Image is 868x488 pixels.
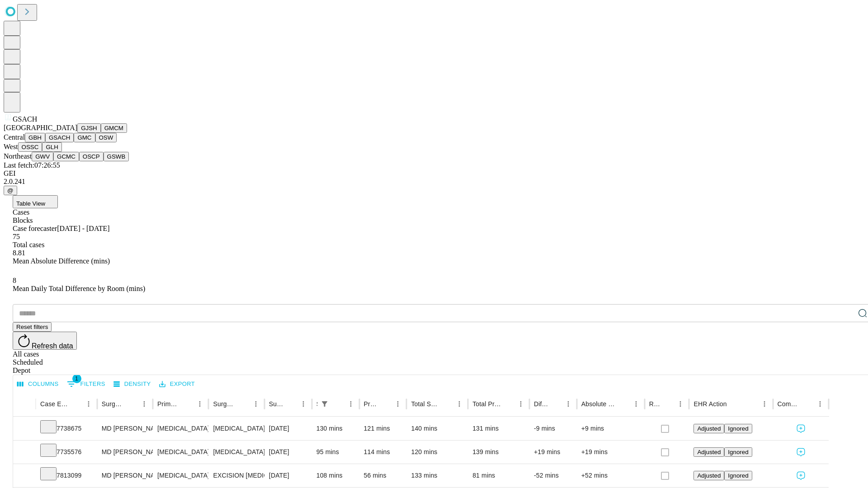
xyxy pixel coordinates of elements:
[316,464,355,487] div: 108 mins
[344,398,357,410] button: Menu
[269,400,283,408] div: Surgery Date
[104,152,129,161] button: GSWB
[4,152,32,160] span: Northeast
[440,398,453,410] button: Sort
[472,417,525,440] div: 131 mins
[13,225,57,232] span: Case forecaster
[697,472,721,479] span: Adjusted
[111,377,153,391] button: Density
[4,143,18,150] span: West
[4,124,77,131] span: [GEOGRAPHIC_DATA]
[102,464,148,487] div: MD [PERSON_NAME] [PERSON_NAME] Md
[4,133,25,141] span: Central
[411,441,463,464] div: 120 mins
[758,398,771,410] button: Menu
[316,417,355,440] div: 130 mins
[32,152,53,161] button: GWV
[674,398,687,410] button: Menu
[411,464,463,487] div: 133 mins
[269,464,307,487] div: [DATE]
[724,424,752,433] button: Ignored
[40,400,69,408] div: Case Epic Id
[318,398,331,410] button: Show filters
[13,277,16,284] span: 8
[649,400,661,408] div: Resolved in EHR
[364,417,402,440] div: 121 mins
[13,241,44,249] span: Total cases
[193,398,206,410] button: Menu
[101,123,127,133] button: GMCM
[697,449,721,455] span: Adjusted
[25,133,45,142] button: GBH
[213,400,236,408] div: Surgery Name
[392,398,404,410] button: Menu
[16,200,45,207] span: Table View
[13,257,110,265] span: Mean Absolute Difference (mins)
[364,464,402,487] div: 56 mins
[617,398,630,410] button: Sort
[724,447,752,457] button: Ignored
[472,464,525,487] div: 81 mins
[18,421,31,437] button: Expand
[53,152,79,161] button: GCMC
[4,161,60,169] span: Last fetch: 07:26:55
[502,398,514,410] button: Sort
[82,398,95,410] button: Menu
[125,398,138,410] button: Sort
[4,178,864,186] div: 2.0.241
[157,377,197,391] button: Export
[693,400,726,408] div: EHR Action
[379,398,392,410] button: Sort
[79,152,104,161] button: OSCP
[4,169,864,178] div: GEI
[213,464,259,487] div: EXCISION [MEDICAL_DATA] LESION EXCEPT [MEDICAL_DATA] SCALP NECK 4 PLUS CM
[40,464,93,487] div: 7813099
[472,441,525,464] div: 139 mins
[70,398,82,410] button: Sort
[661,398,674,410] button: Sort
[581,441,640,464] div: +19 mins
[549,398,562,410] button: Sort
[15,377,61,391] button: Select columns
[4,186,17,195] button: @
[534,417,572,440] div: -9 mins
[728,449,748,455] span: Ignored
[181,398,193,410] button: Sort
[814,398,826,410] button: Menu
[213,417,259,440] div: [MEDICAL_DATA] REPAIR [MEDICAL_DATA] INITIAL
[364,441,402,464] div: 114 mins
[40,417,93,440] div: 7738675
[411,400,439,408] div: Total Scheduled Duration
[250,398,262,410] button: Menu
[630,398,642,410] button: Menu
[157,441,204,464] div: [MEDICAL_DATA]
[102,417,148,440] div: MD [PERSON_NAME] [PERSON_NAME] Md
[724,471,752,480] button: Ignored
[74,133,95,142] button: GMC
[316,400,317,408] div: Scheduled In Room Duration
[213,441,259,464] div: [MEDICAL_DATA]
[13,322,52,332] button: Reset filters
[72,374,81,383] span: 1
[65,377,108,391] button: Show filters
[13,233,20,240] span: 75
[534,441,572,464] div: +19 mins
[102,441,148,464] div: MD [PERSON_NAME] [PERSON_NAME] Md
[534,464,572,487] div: -52 mins
[534,400,548,408] div: Difference
[332,398,344,410] button: Sort
[13,332,77,350] button: Refresh data
[514,398,527,410] button: Menu
[411,417,463,440] div: 140 mins
[18,468,31,484] button: Expand
[13,249,25,257] span: 8.81
[7,187,14,194] span: @
[697,425,721,432] span: Adjusted
[801,398,814,410] button: Sort
[728,398,741,410] button: Sort
[157,400,180,408] div: Primary Service
[57,225,109,232] span: [DATE] - [DATE]
[269,417,307,440] div: [DATE]
[778,400,800,408] div: Comments
[297,398,310,410] button: Menu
